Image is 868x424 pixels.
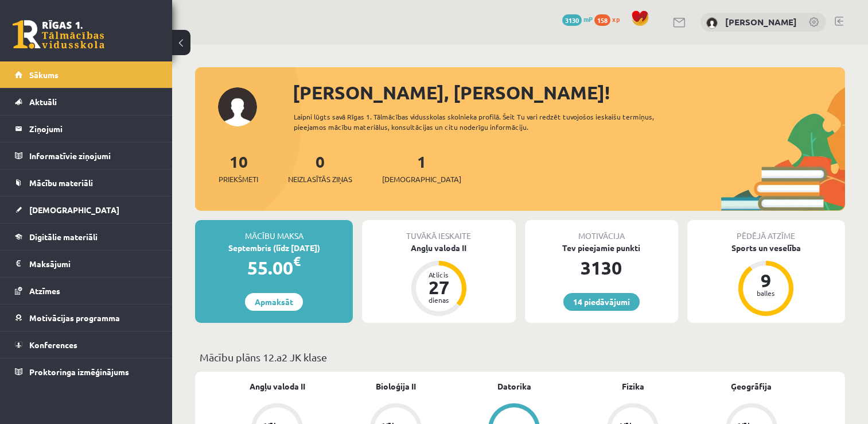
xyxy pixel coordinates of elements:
span: mP [583,14,593,24]
div: [PERSON_NAME], [PERSON_NAME]! [293,79,845,106]
a: Konferences [15,332,158,358]
a: Maksājumi [15,250,158,277]
legend: Maksājumi [29,250,158,277]
a: Apmaksāt [245,293,303,311]
a: Bioloģija II [376,380,416,392]
a: Sākums [15,61,158,88]
div: Mācību maksa [195,220,353,242]
span: Proktoringa izmēģinājums [29,367,129,377]
img: Paula Svilāne [706,17,718,29]
div: balles [749,290,783,296]
div: Motivācija [525,220,678,242]
a: Ziņojumi [15,115,158,142]
span: 3130 [562,14,582,26]
span: € [293,253,301,269]
div: Angļu valoda II [362,242,515,254]
div: Tev pieejamie punkti [525,242,678,254]
a: 10Priekšmeti [219,151,258,185]
a: Proktoringa izmēģinājums [15,359,158,385]
a: Fizika [622,380,644,392]
a: 14 piedāvājumi [563,293,640,311]
div: 27 [422,278,456,296]
a: Atzīmes [15,277,158,304]
span: Sākums [29,70,59,80]
span: Neizlasītās ziņas [288,174,352,185]
a: Digitālie materiāli [15,223,158,250]
a: Ģeogrāfija [731,380,772,392]
span: 158 [594,14,610,26]
span: Priekšmeti [219,174,258,185]
a: Motivācijas programma [15,304,158,331]
a: 158 xp [594,14,625,24]
a: Angļu valoda II [250,380,305,392]
a: Rīgas 1. Tālmācības vidusskola [13,20,104,49]
span: Mācību materiāli [29,178,93,188]
a: Sports un veselība 9 balles [687,242,845,318]
a: 0Neizlasītās ziņas [288,151,352,185]
div: Pēdējā atzīme [687,220,845,242]
a: Mācību materiāli [15,169,158,196]
div: dienas [422,296,456,303]
a: 1[DEMOGRAPHIC_DATA] [382,151,461,185]
a: Angļu valoda II Atlicis 27 dienas [362,242,515,318]
span: [DEMOGRAPHIC_DATA] [29,205,119,215]
legend: Ziņojumi [29,115,158,142]
span: Digitālie materiāli [29,232,98,242]
div: Tuvākā ieskaite [362,220,515,242]
div: Septembris (līdz [DATE]) [195,242,353,254]
span: [DEMOGRAPHIC_DATA] [382,174,461,185]
div: Sports un veselība [687,242,845,254]
div: Atlicis [422,271,456,278]
a: Informatīvie ziņojumi [15,142,158,169]
span: Konferences [29,340,77,350]
span: xp [612,14,620,24]
div: 3130 [525,254,678,282]
span: Atzīmes [29,286,60,296]
a: [DEMOGRAPHIC_DATA] [15,196,158,223]
span: Aktuāli [29,97,57,107]
span: Motivācijas programma [29,313,120,323]
a: [PERSON_NAME] [725,16,797,28]
a: Datorika [497,380,531,392]
p: Mācību plāns 12.a2 JK klase [200,349,840,365]
div: 9 [749,271,783,290]
a: 3130 mP [562,14,593,24]
a: Aktuāli [15,88,158,115]
div: Laipni lūgts savā Rīgas 1. Tālmācības vidusskolas skolnieka profilā. Šeit Tu vari redzēt tuvojošo... [294,111,684,132]
legend: Informatīvie ziņojumi [29,142,158,169]
div: 55.00 [195,254,353,282]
